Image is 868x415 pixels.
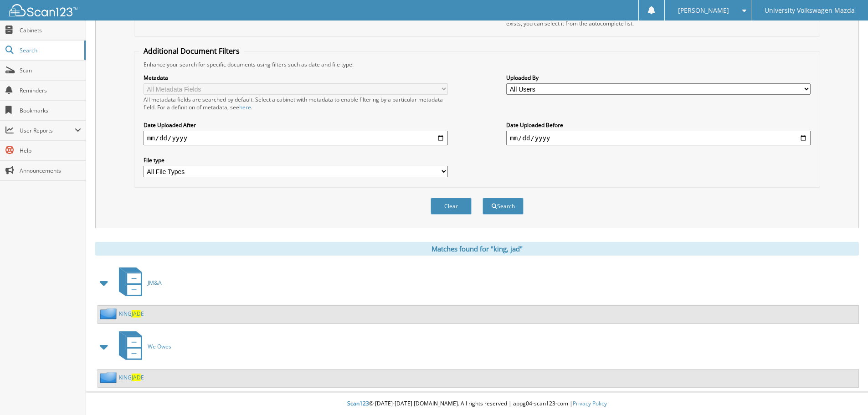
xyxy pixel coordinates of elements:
[20,26,81,34] span: Cabinets
[20,46,80,54] span: Search
[144,121,448,129] label: Date Uploaded After
[95,242,859,256] div: Matches found for "king, jad"
[822,371,868,415] iframe: Chat Widget
[100,308,119,319] img: folder2.png
[239,103,251,111] a: here
[119,310,144,318] a: KINGJADE
[765,8,855,13] span: University Volkswagen Mazda
[678,8,729,13] span: [PERSON_NAME]
[148,279,162,287] span: JM&A
[20,167,81,174] span: Announcements
[139,61,815,68] div: Enhance your search for specific documents using filters such as date and file type.
[132,310,141,318] span: JAD
[20,127,75,134] span: User Reports
[144,131,448,145] input: start
[148,343,171,350] span: We Owes
[86,393,868,415] div: © [DATE]-[DATE] [DOMAIN_NAME]. All rights reserved | appg04-scan123-com |
[113,328,171,364] a: We Owes
[347,400,369,407] span: Scan123
[119,374,144,381] a: KINGJADE
[573,400,607,407] a: Privacy Policy
[506,74,811,82] label: Uploaded By
[144,74,448,82] label: Metadata
[144,96,448,111] div: All metadata fields are searched by default. Select a cabinet with metadata to enable filtering b...
[144,156,448,164] label: File type
[113,265,162,301] a: JM&A
[431,198,472,215] button: Clear
[100,372,119,383] img: folder2.png
[132,374,141,381] span: JAD
[20,107,81,114] span: Bookmarks
[506,121,811,129] label: Date Uploaded Before
[139,46,244,56] legend: Additional Document Filters
[9,4,77,16] img: scan123-logo-white.svg
[20,87,81,94] span: Reminders
[20,147,81,154] span: Help
[483,198,524,215] button: Search
[506,131,811,145] input: end
[20,67,81,74] span: Scan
